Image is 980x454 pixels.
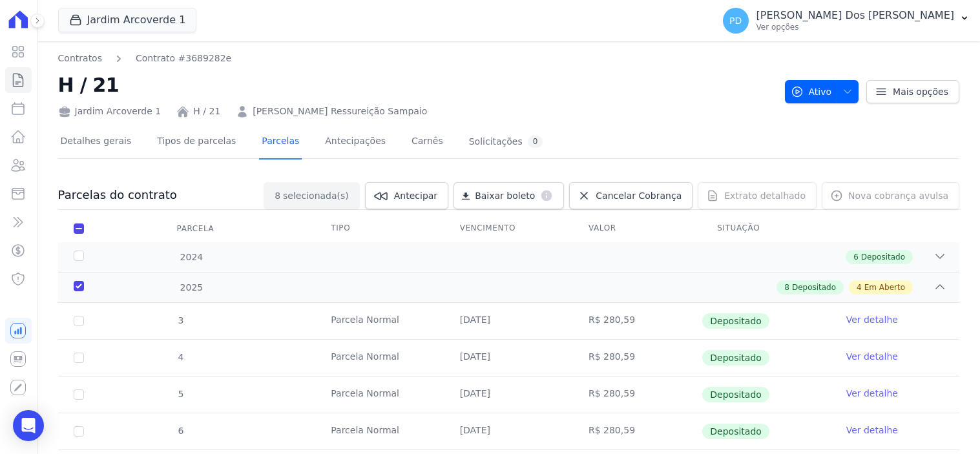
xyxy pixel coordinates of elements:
span: 6 [177,426,184,436]
div: Solicitações [469,136,543,148]
button: Jardim Arcoverde 1 [58,8,197,32]
a: Antecipações [322,125,388,160]
span: Depositado [702,424,769,439]
span: Depositado [861,251,905,263]
span: selecionada(s) [283,189,349,202]
span: 3 [177,315,184,325]
span: 4 [857,282,862,293]
span: Depositado [702,313,769,329]
th: Tipo [315,215,444,242]
th: Vencimento [444,215,573,242]
td: Parcela Normal [315,377,444,413]
a: [PERSON_NAME] Ressureição Sampaio [253,105,427,118]
a: Cancelar Cobrança [569,182,693,209]
span: Depositado [702,387,769,402]
a: Detalhes gerais [58,125,134,160]
span: 8 [784,282,789,293]
div: Jardim Arcoverde 1 [58,105,162,118]
td: [DATE] [444,377,573,413]
td: R$ 280,59 [573,340,702,376]
div: Open Intercom Messenger [13,410,44,441]
td: Parcela Normal [315,413,444,449]
span: Em Aberto [864,282,905,293]
nav: Breadcrumb [58,52,775,65]
nav: Breadcrumb [58,52,232,65]
p: [PERSON_NAME] Dos [PERSON_NAME] [756,9,954,22]
span: Cancelar Cobrança [596,189,682,202]
th: Valor [573,215,702,242]
td: Parcela Normal [315,340,444,376]
h2: H / 21 [58,70,775,99]
a: Ver detalhe [846,424,898,437]
span: Depositado [792,282,836,293]
div: 0 [528,136,543,148]
a: Contrato #3689282e [136,52,231,65]
a: Antecipar [365,182,448,209]
span: Depositado [702,350,769,366]
span: 5 [177,389,184,399]
span: Ativo [791,80,832,103]
input: Só é possível selecionar pagamentos em aberto [74,389,84,400]
button: PD [PERSON_NAME] Dos [PERSON_NAME] Ver opções [713,3,980,39]
a: Mais opções [866,80,959,103]
input: Só é possível selecionar pagamentos em aberto [74,316,84,326]
a: Tipos de parcelas [154,125,238,160]
span: 6 [853,251,859,263]
a: Parcelas [259,125,302,160]
th: Situação [702,215,830,242]
div: Parcela [162,216,230,242]
h3: Parcelas do contrato [58,187,177,203]
input: Só é possível selecionar pagamentos em aberto [74,426,84,437]
p: Ver opções [756,22,954,32]
span: PD [729,16,742,25]
span: 8 [275,189,280,202]
a: Ver detalhe [846,387,898,400]
td: R$ 280,59 [573,413,702,449]
td: R$ 280,59 [573,303,702,339]
a: H / 21 [193,105,220,118]
a: Contratos [58,52,102,65]
td: R$ 280,59 [573,377,702,413]
td: [DATE] [444,413,573,449]
a: Solicitações0 [466,125,546,160]
input: Só é possível selecionar pagamentos em aberto [74,353,84,363]
a: Carnês [409,125,446,160]
a: Ver detalhe [846,350,898,363]
a: Ver detalhe [846,313,898,326]
td: [DATE] [444,303,573,339]
td: Parcela Normal [315,303,444,339]
button: Ativo [785,80,859,103]
span: 4 [177,352,184,362]
span: Antecipar [394,189,437,202]
span: Mais opções [893,85,948,98]
td: [DATE] [444,340,573,376]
